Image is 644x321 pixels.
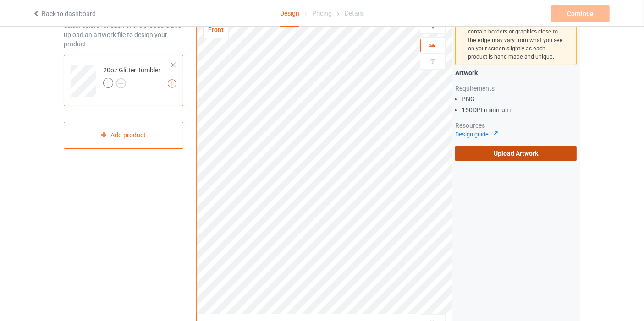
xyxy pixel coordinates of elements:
div: Requirements [455,84,577,93]
div: 20oz Glitter Tumbler [103,65,160,87]
label: Upload Artwork [455,146,577,161]
div: 20oz Glitter Tumbler [64,55,183,106]
div: Select colors for each of the products and upload an artwork file to design your product. [64,21,183,49]
li: PNG [462,94,577,103]
div: Design [280,0,299,27]
div: Pricing [312,0,332,26]
div: Front [204,25,228,34]
div: Add product [64,122,183,149]
div: Resources [455,121,577,130]
li: 150 DPI minimum [462,105,577,114]
div: Artwork [455,68,577,77]
img: svg%3E%0A [429,57,437,66]
a: Back to dashboard [33,10,96,17]
a: Design guide [455,131,497,138]
img: svg+xml;base64,PD94bWwgdmVyc2lvbj0iMS4wIiBlbmNvZGluZz0iVVRGLTgiPz4KPHN2ZyB3aWR0aD0iMjJweCIgaGVpZ2... [116,78,126,88]
img: exclamation icon [168,79,176,88]
div: Details [345,0,364,26]
div: We make all efforts to produce your product to the exact standards as possible, however, designs ... [468,2,564,61]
